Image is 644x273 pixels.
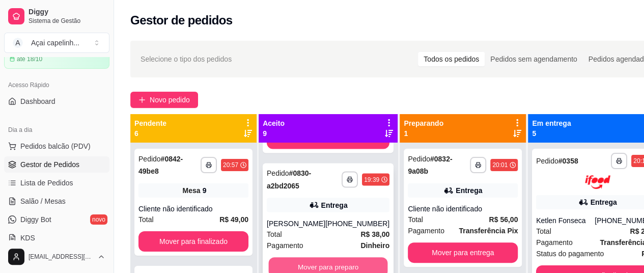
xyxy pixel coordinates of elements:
button: Pedidos balcão (PDV) [4,138,109,154]
p: 9 [263,128,285,139]
span: Diggy Bot [20,214,51,225]
strong: R$ 56,00 [489,215,518,224]
button: Select a team [4,33,109,53]
div: [PHONE_NUMBER] [325,218,389,228]
strong: # 0830-a2bd2065 [267,169,311,189]
p: 6 [134,128,166,139]
div: 9 [203,185,207,196]
span: plus [138,96,146,103]
span: Novo pedido [150,94,190,105]
span: [EMAIL_ADDRESS][DOMAIN_NAME] [29,253,93,261]
div: 20:57 [223,161,238,169]
a: Gestor de Pedidos [4,156,109,173]
p: Pendente [134,118,166,128]
button: Novo pedido [130,92,198,108]
span: Diggy [29,8,105,17]
p: Em entrega [532,118,571,128]
strong: R$ 38,00 [360,230,389,238]
span: Dashboard [20,96,55,106]
strong: # 0842-49be8 [138,155,183,175]
span: Pedido [408,155,430,163]
div: Entrega [456,185,482,196]
span: Pedido [138,155,161,163]
p: 5 [532,128,571,139]
div: Pedidos sem agendamento [485,52,582,66]
span: Status do pagamento [536,248,604,259]
strong: R$ 49,00 [219,215,248,224]
div: Dia a dia [4,122,109,138]
span: A [13,38,23,48]
div: 19:39 [364,175,379,183]
p: Aceito [263,118,285,128]
span: Pedidos balcão (PDV) [20,141,91,151]
div: 20:01 [492,161,508,169]
span: Pedido [536,157,558,165]
div: Cliente não identificado [408,204,518,214]
strong: Dinheiro [360,241,389,249]
h2: Gestor de pedidos [130,12,233,29]
span: Pedido [267,169,289,177]
span: Gestor de Pedidos [20,159,79,170]
div: Acesso Rápido [4,77,109,93]
span: KDS [20,233,35,243]
span: Total [138,214,154,225]
div: Ketlen Fonseca [536,215,595,226]
button: Mover para entrega [408,242,518,263]
p: 1 [404,128,443,139]
span: Pagamento [408,225,444,236]
span: Selecione o tipo dos pedidos [141,53,232,65]
a: DiggySistema de Gestão [4,4,109,29]
div: Cliente não identificado [138,204,248,214]
span: Pagamento [267,239,303,251]
span: Lista de Pedidos [20,178,73,188]
span: Salão / Mesas [20,196,66,206]
article: até 18/10 [17,55,42,63]
div: Todos os pedidos [418,52,485,66]
div: Entrega [591,197,617,207]
a: Diggy Botnovo [4,211,109,228]
div: Açai capelinh ... [31,38,79,48]
img: ifood [585,175,610,189]
button: [EMAIL_ADDRESS][DOMAIN_NAME] [4,244,109,269]
button: Mover para finalizado [138,231,248,252]
a: Dashboard [4,93,109,110]
div: Entrega [321,200,348,210]
span: Mesa [183,185,201,196]
p: Preparando [404,118,443,128]
span: Sistema de Gestão [29,17,105,25]
span: Total [267,228,282,239]
strong: Transferência Pix [459,227,518,235]
span: Total [536,226,551,237]
div: [PERSON_NAME] [267,218,325,228]
strong: # 0358 [558,157,578,165]
span: Total [408,214,423,225]
a: KDS [4,230,109,246]
a: Lista de Pedidos [4,175,109,191]
strong: # 0832-9a08b [408,155,452,175]
a: Salão / Mesas [4,193,109,209]
span: Pagamento [536,237,573,248]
